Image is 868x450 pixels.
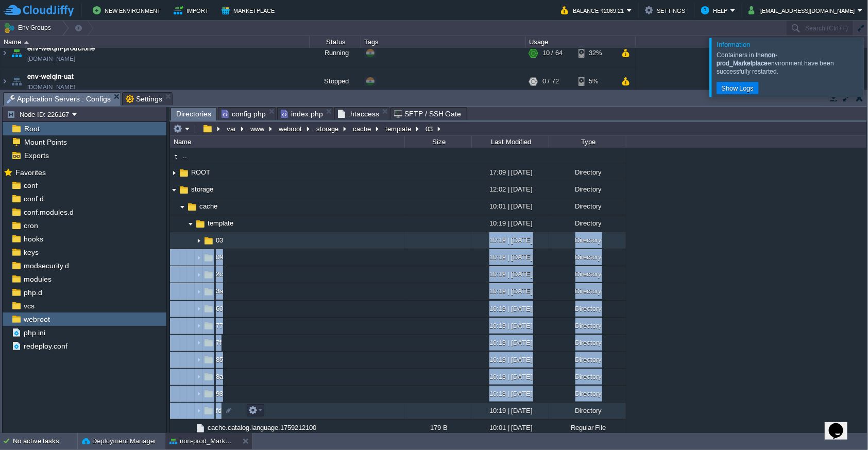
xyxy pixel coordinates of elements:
button: Show Logs [718,83,757,93]
img: AMDAwAAAACH5BAEAAAAALAAAAAABAAEAAAICRAEAOw== [170,182,178,198]
a: ROOT [190,168,212,177]
div: Directory [549,215,626,231]
a: modules [22,274,53,284]
button: storage [315,124,341,133]
img: AMDAwAAAACH5BAEAAAAALAAAAAABAAEAAAICRAEAOw== [195,218,206,230]
img: AMDAwAAAACH5BAEAAAAALAAAAAABAAEAAAICRAEAOw== [203,354,214,366]
button: webroot [277,124,304,133]
a: 8a [214,372,225,381]
img: AMDAwAAAACH5BAEAAAAALAAAAAABAAEAAAICRAEAOw== [178,199,186,215]
div: 10:19 | [DATE] [471,369,549,385]
img: AMDAwAAAACH5BAEAAAAALAAAAAABAAEAAAICRAEAOw== [203,320,214,332]
span: SFTP / SSH Gate [394,108,462,120]
div: Last Modified [472,136,549,148]
span: env-welqin-uat [27,72,74,82]
div: Usage [526,36,635,48]
button: 03 [424,124,435,133]
img: AMDAwAAAACH5BAEAAAAALAAAAAABAAEAAAICRAEAOw== [195,267,203,283]
div: Directory [549,301,626,317]
img: AMDAwAAAACH5BAEAAAAALAAAAAABAAEAAAICRAEAOw== [195,284,203,300]
div: Directory [549,335,626,351]
img: AMDAwAAAACH5BAEAAAAALAAAAAABAAEAAAICRAEAOw== [9,67,24,95]
div: 17:09 | [DATE] [471,164,549,180]
a: cache [198,202,219,211]
a: php.d [22,288,44,297]
img: AMDAwAAAACH5BAEAAAAALAAAAAABAAEAAAICRAEAOw== [1,67,9,95]
span: modsecurity.d [22,261,71,270]
li: /var/www/webroot/ROOT/.htaccess [334,107,389,120]
a: keys [22,248,40,257]
span: Favorites [13,168,47,177]
a: 3a [214,287,225,296]
span: Application Servers : Configs [7,93,111,106]
img: AMDAwAAAACH5BAEAAAAALAAAAAABAAEAAAICRAEAOw== [186,216,195,232]
a: conf.modules.d [22,207,75,217]
a: Root [22,124,41,133]
img: AMDAwAAAACH5BAEAAAAALAAAAAABAAEAAAICRAEAOw== [203,337,214,349]
a: fd [214,406,223,415]
a: cache.catalog.language.1759212100 [206,423,318,432]
img: AMDAwAAAACH5BAEAAAAALAAAAAABAAEAAAICRAEAOw== [170,165,178,181]
a: conf [22,181,39,190]
div: Directory [549,369,626,385]
button: Import [174,4,212,16]
button: non-prod_Marketplace [169,436,234,446]
a: 85 [214,355,225,364]
div: 10:19 | [DATE] [471,386,549,402]
span: template [206,219,235,228]
img: AMDAwAAAACH5BAEAAAAALAAAAAABAAEAAAICRAEAOw== [186,201,198,213]
img: AMDAwAAAACH5BAEAAAAALAAAAAABAAEAAAICRAEAOw== [178,184,190,196]
span: Exports [22,151,50,160]
img: AMDAwAAAACH5BAEAAAAALAAAAAABAAEAAAICRAEAOw== [186,420,195,436]
img: AMDAwAAAACH5BAEAAAAALAAAAAABAAEAAAICRAEAOw== [203,371,214,383]
img: AMDAwAAAACH5BAEAAAAALAAAAAABAAEAAAICRAEAOw== [195,318,203,334]
button: Help [701,4,730,16]
img: AMDAwAAAACH5BAEAAAAALAAAAAABAAEAAAICRAEAOw== [24,41,29,44]
img: AMDAwAAAACH5BAEAAAAALAAAAAABAAEAAAICRAEAOw== [203,235,214,247]
img: CloudJiffy [4,4,74,17]
div: Directory [549,352,626,368]
div: 10:19 | [DATE] [471,301,549,317]
div: 10:01 | [DATE] [471,198,549,214]
a: conf.d [22,194,45,203]
a: 77 [214,321,225,330]
li: /var/www/webroot/ROOT/config.php [218,107,276,120]
a: webroot [22,315,52,324]
button: Node ID: 226167 [7,110,72,119]
button: Balance ₹2069.21 [561,4,627,16]
button: Deployment Manager [82,436,156,446]
div: 10:19 | [DATE] [471,335,549,351]
button: www [249,124,267,133]
div: Status [310,36,361,48]
div: Directory [549,403,626,419]
div: 5% [578,67,612,95]
a: storage [190,185,215,194]
img: AMDAwAAAACH5BAEAAAAALAAAAAABAAEAAAICRAEAOw== [195,423,206,434]
span: redeploy.conf [22,341,69,351]
img: AMDAwAAAACH5BAEAAAAALAAAAAABAAEAAAICRAEAOw== [203,405,214,417]
li: /var/www/webroot/ROOT/index.php [277,107,333,120]
span: 98 [214,389,225,398]
button: var [225,124,239,133]
div: Size [405,136,471,148]
button: cache [351,124,373,133]
div: Directory [549,318,626,334]
a: 03 [214,236,225,245]
button: template [384,124,414,133]
div: 10 / 64 [542,39,563,67]
a: cron [22,221,40,230]
div: 0 / 72 [542,67,559,95]
span: hooks [22,234,45,244]
img: AMDAwAAAACH5BAEAAAAALAAAAAABAAEAAAICRAEAOw== [195,352,203,368]
div: Directory [549,164,626,180]
img: AMDAwAAAACH5BAEAAAAALAAAAAABAAEAAAICRAEAOw== [195,386,203,402]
